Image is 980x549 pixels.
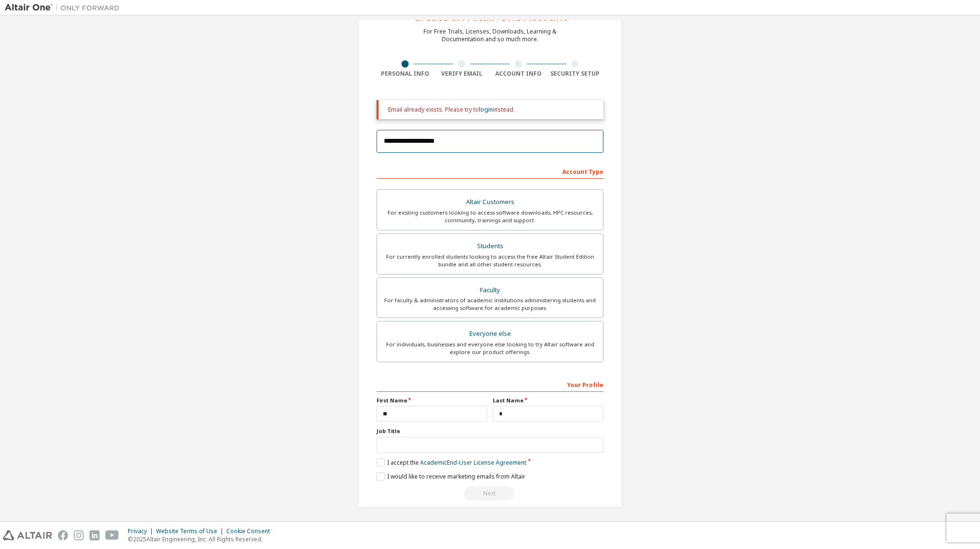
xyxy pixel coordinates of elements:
[377,472,525,480] label: I would like to receive marketing emails from Altair
[547,70,604,78] div: Security Setup
[58,530,68,540] img: facebook.svg
[383,327,597,341] div: Everyone else
[128,527,156,535] div: Privacy
[490,70,547,78] div: Account Info
[377,486,603,501] div: Email already exists
[105,530,119,540] img: youtube.svg
[383,195,597,209] div: Altair Customers
[226,527,276,535] div: Cookie Consent
[383,297,597,312] div: For faculty & administrators of academic institutions administering students and accessing softwa...
[377,397,487,404] label: First Name
[3,530,52,540] img: altair_logo.svg
[383,209,597,224] div: For existing customers looking to access software downloads, HPC resources, community, trainings ...
[479,105,493,114] a: login
[377,458,526,467] label: I accept the
[383,240,597,253] div: Students
[377,377,603,392] div: Your Profile
[413,11,568,22] div: Create an Altair One Account
[377,70,434,78] div: Personal Info
[89,530,100,540] img: linkedin.svg
[434,70,490,78] div: Verify Email
[377,163,603,179] div: Account Type
[388,106,596,114] div: Email already exists. Please try to instead.
[377,427,603,435] label: Job Title
[383,341,597,356] div: For individuals, businesses and everyone else looking to try Altair software and explore our prod...
[420,458,526,467] a: Academic End-User License Agreement
[5,3,124,12] img: Altair One
[74,530,84,540] img: instagram.svg
[383,284,597,297] div: Faculty
[493,397,603,404] label: Last Name
[423,28,557,43] div: For Free Trials, Licenses, Downloads, Learning & Documentation and so much more.
[128,535,276,543] p: © 2025 Altair Engineering, Inc. All Rights Reserved.
[383,253,597,268] div: For currently enrolled students looking to access the free Altair Student Edition bundle and all ...
[156,527,226,535] div: Website Terms of Use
